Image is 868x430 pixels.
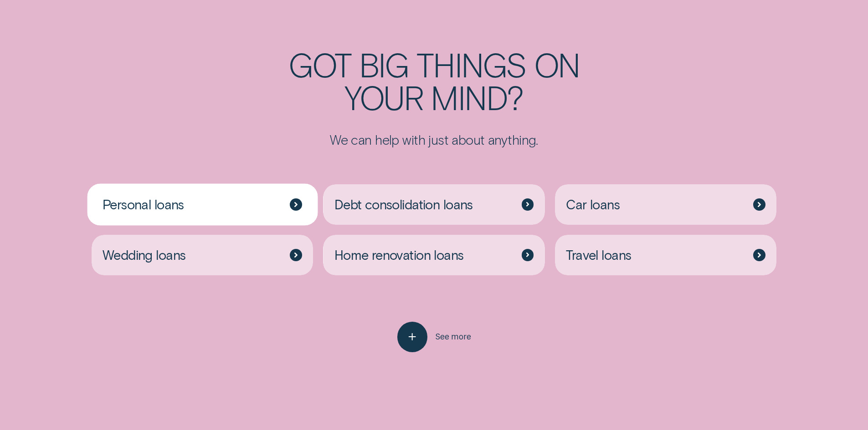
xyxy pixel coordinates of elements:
[323,235,545,275] a: Home renovation loans
[435,332,471,342] span: See more
[334,196,473,212] span: Debt consolidation loans
[236,48,632,113] h2: Got big things on your mind?
[103,196,184,212] span: Personal loans
[555,235,777,275] a: Travel loans
[103,247,186,263] span: Wedding loans
[566,196,620,212] span: Car loans
[92,235,313,275] a: Wedding loans
[92,184,313,225] a: Personal loans
[334,247,464,263] span: Home renovation loans
[323,184,545,225] a: Debt consolidation loans
[236,132,632,148] p: We can help with just about anything.
[566,247,631,263] span: Travel loans
[397,322,471,352] button: See more
[555,184,777,225] a: Car loans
